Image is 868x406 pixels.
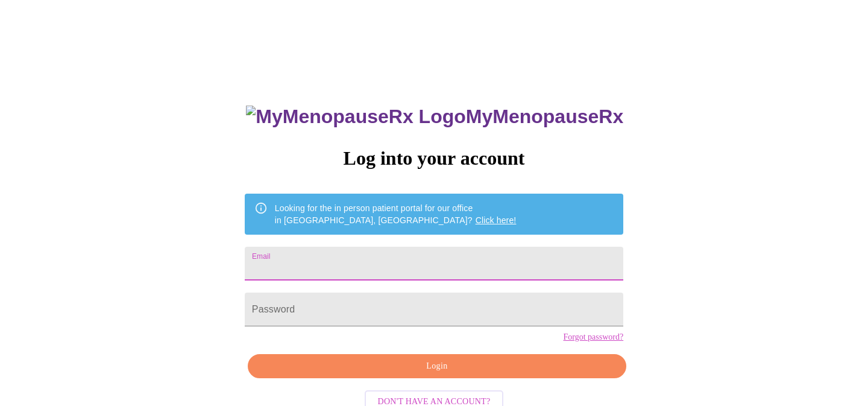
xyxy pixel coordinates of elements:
h3: MyMenopauseRx [246,106,623,128]
h3: Log into your account [245,147,623,170]
a: Don't have an account? [362,396,507,406]
img: MyMenopauseRx Logo [246,106,465,128]
a: Forgot password? [563,332,623,342]
button: Login [248,354,626,379]
span: Login [262,359,612,374]
div: Looking for the in person patient portal for our office in [GEOGRAPHIC_DATA], [GEOGRAPHIC_DATA]? [275,197,517,231]
a: Click here! [476,215,517,225]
